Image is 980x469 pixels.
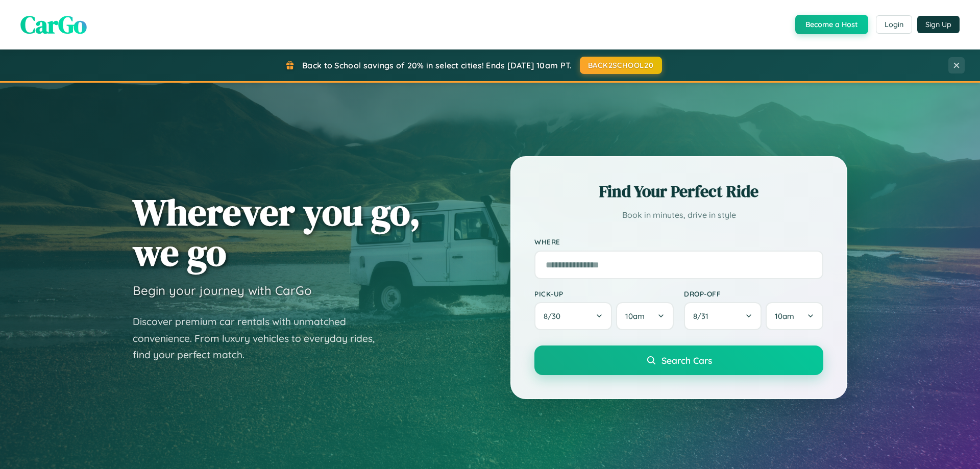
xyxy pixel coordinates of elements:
span: CarGo [20,8,87,41]
button: 8/31 [684,302,762,330]
span: 8 / 30 [544,311,566,321]
span: Back to School savings of 20% in select cities! Ends [DATE] 10am PT. [302,60,572,70]
button: 8/30 [534,302,612,330]
button: Search Cars [534,345,823,375]
span: Search Cars [661,355,712,366]
button: 10am [766,302,823,330]
p: Book in minutes, drive in style [534,208,823,223]
button: Login [876,15,912,34]
label: Drop-off [684,289,823,298]
h2: Find Your Perfect Ride [534,180,823,203]
p: Discover premium car rentals with unmatched convenience. From luxury vehicles to everyday rides, ... [133,313,388,363]
span: 10am [625,311,645,321]
label: Where [534,238,823,246]
span: 8 / 31 [693,311,714,321]
label: Pick-up [534,289,674,298]
h1: Wherever you go, we go [133,192,421,273]
button: 10am [616,302,674,330]
h3: Begin your journey with CarGo [133,283,312,298]
button: Sign Up [917,16,960,33]
button: Become a Host [795,15,868,34]
button: BACK2SCHOOL20 [580,57,662,74]
span: 10am [775,311,794,321]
